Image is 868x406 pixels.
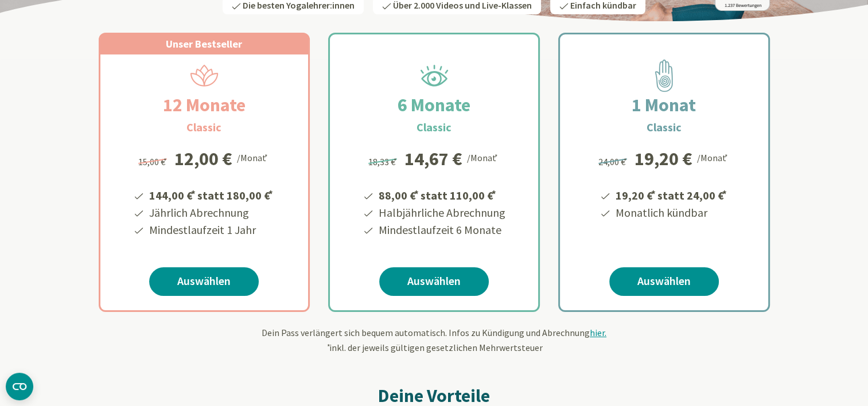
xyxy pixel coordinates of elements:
h2: 12 Monate [135,91,273,119]
span: hier. [590,327,606,338]
div: /Monat [697,150,730,165]
span: 24,00 € [598,156,629,167]
h3: Classic [647,119,682,136]
span: inkl. der jeweils gültigen gesetzlichen Mehrwertsteuer [326,342,543,353]
li: Mindestlaufzeit 6 Monate [377,221,505,239]
div: 12,00 € [174,150,232,168]
h2: 6 Monate [370,91,498,119]
li: Monatlich kündbar [614,204,729,221]
li: Mindestlaufzeit 1 Jahr [147,221,275,239]
a: Auswählen [149,267,259,296]
a: Auswählen [609,267,719,296]
li: Jährlich Abrechnung [147,204,275,221]
h3: Classic [186,119,221,136]
li: Halbjährliche Abrechnung [377,204,505,221]
div: Dein Pass verlängert sich bequem automatisch. Infos zu Kündigung und Abrechnung [99,326,770,354]
div: /Monat [237,150,270,165]
div: 19,20 € [635,150,692,168]
div: /Monat [467,150,500,165]
div: 14,67 € [404,150,462,168]
span: 18,33 € [368,156,399,167]
span: Unser Bestseller [166,37,242,50]
li: 144,00 € statt 180,00 € [147,185,275,204]
h3: Classic [417,119,451,136]
span: 15,00 € [138,156,169,167]
li: 19,20 € statt 24,00 € [614,185,729,204]
button: CMP-Widget öffnen [6,373,33,400]
li: 88,00 € statt 110,00 € [377,185,505,204]
a: Auswählen [379,267,489,296]
h2: 1 Monat [604,91,723,119]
